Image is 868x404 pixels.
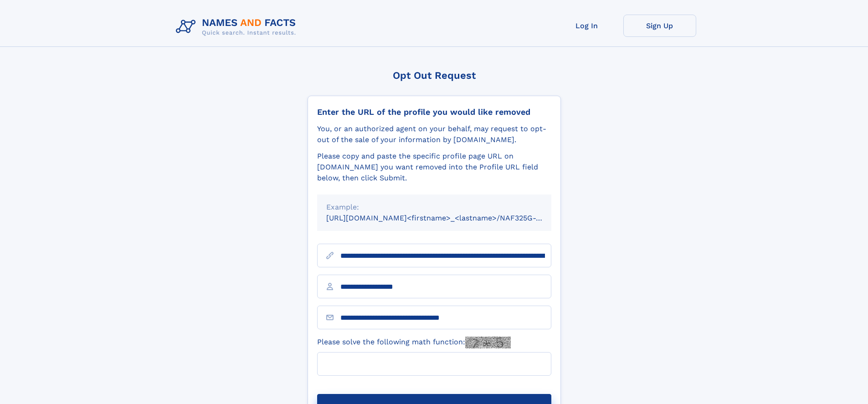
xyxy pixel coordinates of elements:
[317,123,551,145] div: You, or an authorized agent on your behalf, may request to opt-out of the sale of your informatio...
[308,70,561,81] div: Opt Out Request
[317,151,551,184] div: Please copy and paste the specific profile page URL on [DOMAIN_NAME] you want removed into the Pr...
[623,15,696,37] a: Sign Up
[326,202,542,213] div: Example:
[317,107,551,117] div: Enter the URL of the profile you would like removed
[317,337,511,348] label: Please solve the following math function:
[172,15,303,39] img: Logo Names and Facts
[326,214,569,222] small: [URL][DOMAIN_NAME]<firstname>_<lastname>/NAF325G-xxxxxxxx
[550,15,623,37] a: Log In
